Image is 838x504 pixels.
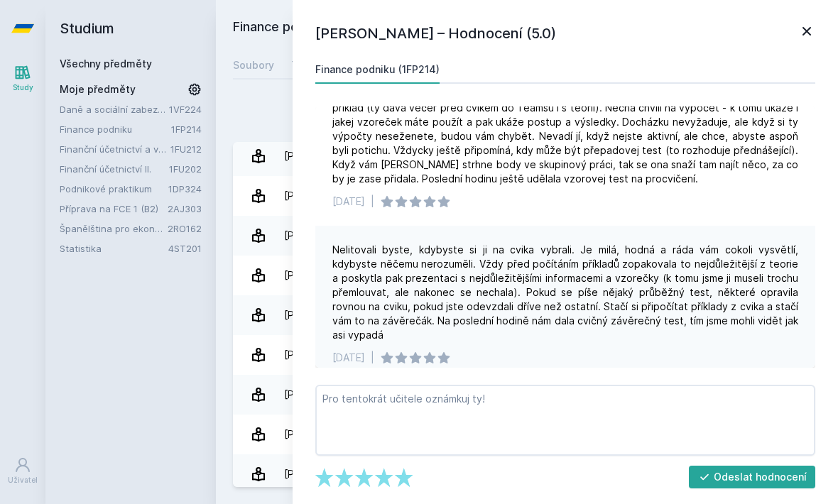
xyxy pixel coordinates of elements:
[233,415,821,454] a: [PERSON_NAME] 1 hodnocení 5.0
[291,51,320,80] a: Testy
[233,176,821,216] a: [PERSON_NAME] 2 hodnocení 3.0
[168,183,202,195] a: 1DP324
[284,341,363,369] div: [PERSON_NAME]
[233,256,821,295] a: [PERSON_NAME] 1 hodnocení 5.0
[284,301,363,329] div: [PERSON_NAME]
[284,142,363,170] div: [PERSON_NAME]
[371,351,374,365] div: |
[60,221,168,236] a: Španělština pro ekonomy - základní úroveň 2 (A1)
[233,375,821,415] a: [PERSON_NAME] 4 hodnocení 5.0
[284,420,363,449] div: [PERSON_NAME]
[233,17,658,40] h2: Finance podniku (1FP214)
[168,243,202,254] a: 4ST201
[332,87,798,186] div: Hrozně milá cvičící, opravdu nebudete litovat. Vždycky v rychlosti zopákne teorii a pak zadá přík...
[60,182,168,196] a: Podnikové praktikum
[284,380,363,409] div: [PERSON_NAME]
[60,57,152,70] a: Všechny předměty
[169,163,202,175] a: 1FU202
[284,261,363,290] div: [PERSON_NAME]
[3,449,43,493] a: Uživatel
[168,203,202,214] a: 2AJ303
[233,295,821,335] a: [PERSON_NAME] 6 hodnocení 5.0
[13,82,33,93] div: Study
[233,335,821,375] a: [PERSON_NAME] 2 hodnocení 5.0
[171,124,202,135] a: 1FP214
[60,241,168,256] a: Statistika
[60,82,136,97] span: Moje předměty
[233,51,274,80] a: Soubory
[60,142,170,156] a: Finanční účetnictví a výkaznictví podle Mezinárodních standardů účetního výkaznictví (IFRS)
[332,351,365,365] div: [DATE]
[284,460,363,488] div: [PERSON_NAME]
[332,243,798,342] div: Nelitovali byste, kdybyste si ji na cvika vybrali. Je milá, hodná a ráda vám cokoli vysvětlí, kdy...
[3,57,43,100] a: Study
[60,162,169,176] a: Finanční účetnictví II.
[689,466,816,488] button: Odeslat hodnocení
[284,182,363,210] div: [PERSON_NAME]
[371,195,374,209] div: |
[170,143,202,155] a: 1FU212
[60,122,171,136] a: Finance podniku
[233,454,821,494] a: [PERSON_NAME] 4 hodnocení 2.8
[8,475,38,486] div: Uživatel
[233,136,821,176] a: [PERSON_NAME] 4 hodnocení 4.3
[233,216,821,256] a: [PERSON_NAME] 14 hodnocení 4.4
[284,221,363,250] div: [PERSON_NAME]
[168,223,202,234] a: 2RO162
[60,202,168,216] a: Příprava na FCE 1 (B2)
[60,102,169,116] a: Daně a sociální zabezpečení
[332,195,365,209] div: [DATE]
[233,58,274,72] div: Soubory
[291,58,320,72] div: Testy
[169,104,202,115] a: 1VF224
